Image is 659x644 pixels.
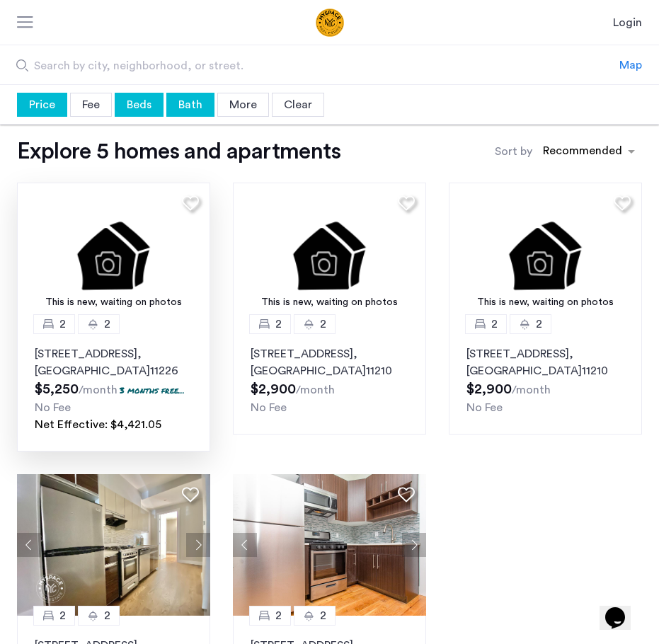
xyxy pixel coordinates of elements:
div: Map [619,57,642,74]
span: No Fee [466,402,503,413]
div: Price [17,93,67,117]
p: [STREET_ADDRESS] 11210 [251,345,408,379]
img: 2.gif [17,183,210,324]
span: No Fee [35,402,71,413]
div: This is new, waiting on photos [240,295,419,310]
label: Sort by [495,143,532,160]
button: Previous apartment [233,533,257,557]
a: Login [613,14,642,31]
span: $2,900 [251,382,296,396]
a: This is new, waiting on photos [17,183,210,324]
button: Previous apartment [17,533,41,557]
div: Bath [166,93,214,117]
span: 2 [536,316,542,333]
span: 2 [491,316,498,333]
div: Recommended [541,142,622,163]
span: 2 [275,316,282,333]
sub: /month [512,384,551,396]
ng-select: sort-apartment [536,139,642,164]
h1: Explore 5 homes and apartments [17,137,340,166]
button: Next apartment [186,533,210,557]
iframe: chat widget [600,587,645,630]
button: Next apartment [402,533,426,557]
span: $2,900 [466,382,512,396]
div: This is new, waiting on photos [456,295,635,310]
span: 2 [104,316,110,333]
span: 2 [59,607,66,624]
span: Fee [82,99,100,110]
div: This is new, waiting on photos [24,295,203,310]
a: 22[STREET_ADDRESS], [GEOGRAPHIC_DATA]112263 months free...No FeeNet Effective: $4,421.05 [17,324,210,452]
p: [STREET_ADDRESS] 11210 [466,345,624,379]
img: 2.gif [233,183,426,324]
p: [STREET_ADDRESS] 11226 [35,345,193,379]
span: 2 [104,607,110,624]
p: 3 months free... [120,384,185,396]
span: $5,250 [35,382,79,396]
div: Beds [115,93,164,117]
span: 2 [59,316,66,333]
div: Clear [272,93,324,117]
sub: /month [296,384,335,396]
img: 22_638515702799817925.png [17,474,210,616]
div: More [217,93,269,117]
img: logo [260,8,399,37]
img: 1997_638246801353777237.jpeg [233,474,426,616]
a: This is new, waiting on photos [233,183,426,324]
a: 22[STREET_ADDRESS], [GEOGRAPHIC_DATA]11210No Fee [449,324,642,435]
a: This is new, waiting on photos [449,183,642,324]
span: 2 [320,316,326,333]
span: 2 [320,607,326,624]
span: Search by city, neighborhood, or street. [34,57,529,74]
span: Net Effective: $4,421.05 [35,419,161,430]
span: No Fee [251,402,287,413]
a: Cazamio Logo [260,8,399,37]
sub: /month [79,384,118,396]
img: 2.gif [449,183,642,324]
a: 22[STREET_ADDRESS], [GEOGRAPHIC_DATA]11210No Fee [233,324,426,435]
span: 2 [275,607,282,624]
